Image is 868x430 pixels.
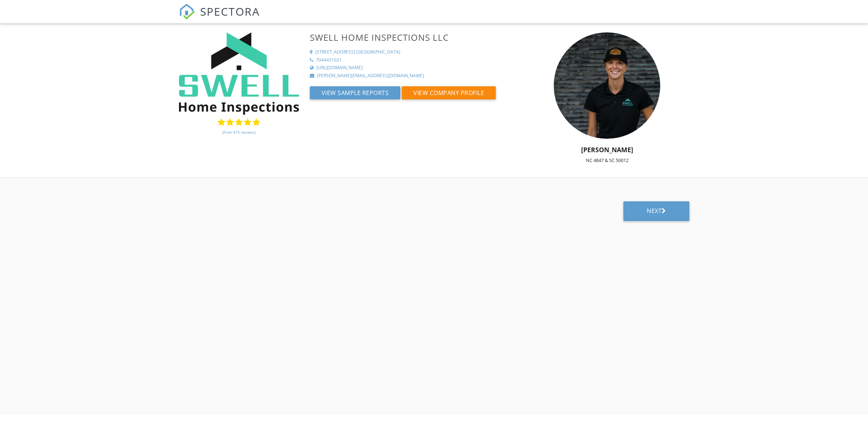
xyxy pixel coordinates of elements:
[554,32,660,139] img: img_7601.jpeg
[310,65,516,71] a: [URL][DOMAIN_NAME]
[310,49,516,55] a: [STREET_ADDRESS] [GEOGRAPHIC_DATA]
[179,10,260,25] a: SPECTORA
[200,4,260,19] span: SPECTORA
[521,146,694,153] h5: [PERSON_NAME]
[179,4,195,20] img: The Best Home Inspection Software - Spectora
[316,57,342,63] div: 7044431021
[310,32,516,42] h3: SWELL Home Inspections LLC
[315,49,355,55] div: [STREET_ADDRESS]
[316,65,363,71] div: [URL][DOMAIN_NAME]
[521,157,694,163] div: NC 4847 & SC 50012
[402,91,496,99] a: View Company Profile
[310,73,516,79] a: [PERSON_NAME][EMAIL_ADDRESS][DOMAIN_NAME]
[317,73,424,79] div: [PERSON_NAME][EMAIL_ADDRESS][DOMAIN_NAME]
[310,91,402,99] a: View Sample Reports
[310,86,401,99] button: View Sample Reports
[179,32,299,115] img: Original_on_Transparent.png
[222,126,256,138] a: (From 875 reviews)
[310,57,516,63] a: 7044431021
[402,86,496,99] button: View Company Profile
[647,207,666,214] div: Next
[356,49,400,55] div: [GEOGRAPHIC_DATA]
